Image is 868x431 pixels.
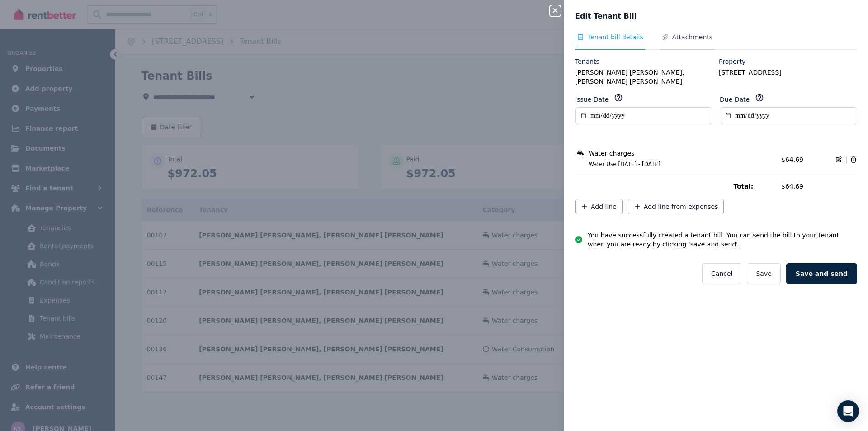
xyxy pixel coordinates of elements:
[575,57,599,66] label: Tenants
[588,231,857,249] span: You have successfully created a tenant bill. You can send the bill to your tenant when you are re...
[575,11,637,22] span: Edit Tenant Bill
[588,33,643,42] span: Tenant bill details
[589,149,634,158] span: Water charges
[781,182,857,191] span: $64.69
[578,161,776,168] span: Water Use [DATE] - [DATE]
[733,182,776,191] span: Total:
[786,263,857,284] button: Save and send
[747,263,780,284] button: Save
[575,33,857,50] nav: Tabs
[644,202,718,211] span: Add line from expenses
[702,263,741,284] button: Cancel
[781,156,803,163] span: $64.69
[837,400,859,422] div: Open Intercom Messenger
[575,199,623,214] button: Add line
[575,95,609,104] label: Issue Date
[672,33,712,42] span: Attachments
[591,202,617,211] span: Add line
[845,155,847,164] span: |
[720,95,750,104] label: Due Date
[719,68,857,77] legend: [STREET_ADDRESS]
[575,68,713,86] legend: [PERSON_NAME] [PERSON_NAME], [PERSON_NAME] [PERSON_NAME]
[628,199,724,214] button: Add line from expenses
[719,57,745,66] label: Property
